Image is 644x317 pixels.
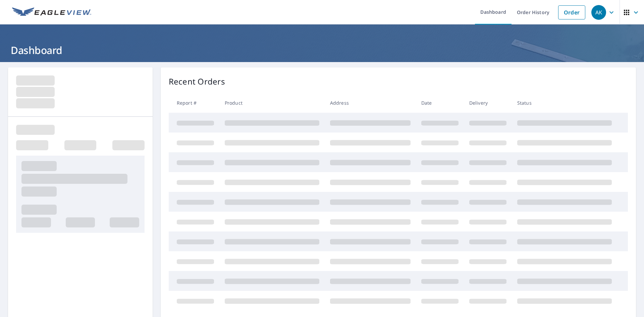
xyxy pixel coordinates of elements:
p: Recent Orders [169,75,225,88]
h1: Dashboard [8,43,636,57]
th: Delivery [464,93,512,113]
img: EV Logo [12,7,91,17]
a: Order [558,5,585,19]
div: AK [591,5,606,20]
th: Report # [169,93,219,113]
th: Date [416,93,464,113]
th: Address [325,93,416,113]
th: Product [219,93,325,113]
th: Status [512,93,617,113]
